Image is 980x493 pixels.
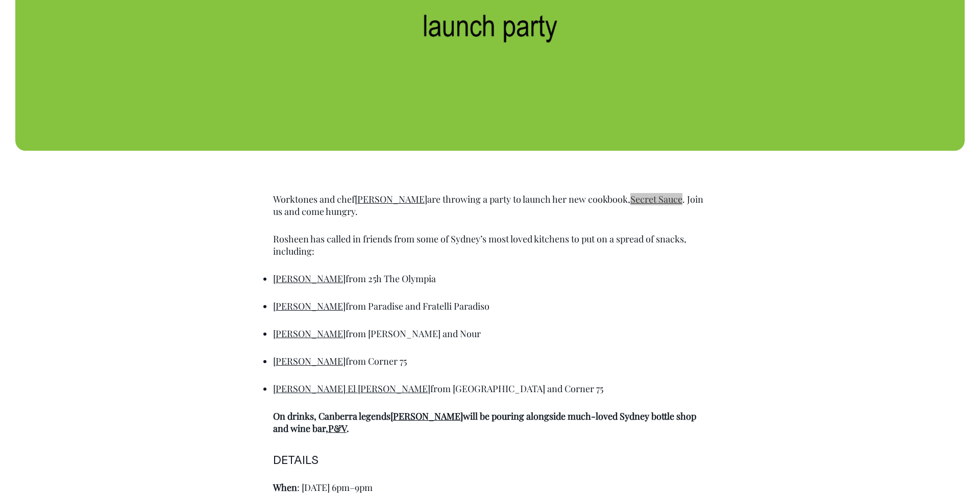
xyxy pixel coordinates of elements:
p: Worktones and chef are throwing a party to launch her new cookbook, . Join us and come hungry. [273,193,707,217]
h6: DETAILS [273,455,707,467]
p: Rosheen has called in friends from some of Sydney’s most loved kitchens to put on a spread of sna... [273,233,707,257]
p: from [GEOGRAPHIC_DATA] and Corner 75 [273,382,707,395]
strong: On drinks, Canberra legends will be pouring alongside much-loved Sydney bottle shop and wine bar, . [273,410,696,434]
a: [PERSON_NAME] [390,410,463,422]
a: [PERSON_NAME] [273,300,346,312]
a: Secret Sauce [630,193,682,205]
a: [PERSON_NAME] [273,272,346,285]
a: [PERSON_NAME] [273,355,346,367]
a: P&V [328,422,347,434]
p: from 25h The Olympia [273,272,707,285]
a: [PERSON_NAME] [273,327,346,340]
a: [PERSON_NAME] El [PERSON_NAME] [273,382,430,395]
p: from Corner 75 [273,355,707,367]
p: from Paradise and Fratelli Paradiso [273,300,707,312]
a: [PERSON_NAME] [355,193,427,205]
p: from [PERSON_NAME] and Nour [273,327,707,340]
